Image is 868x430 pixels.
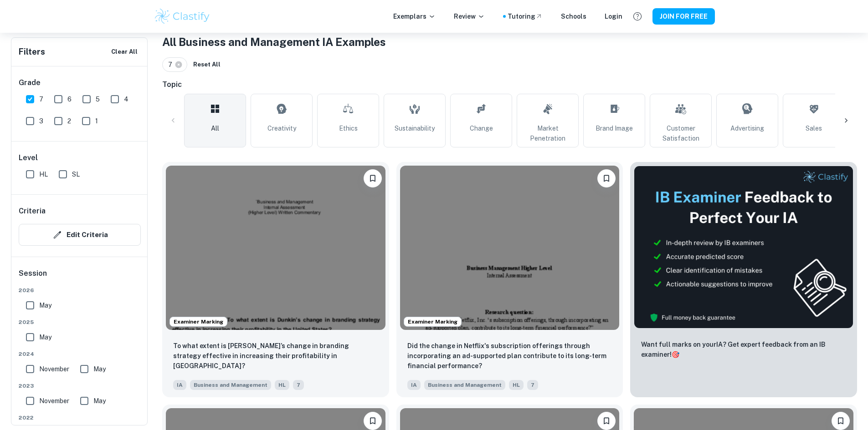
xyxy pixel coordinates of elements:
[19,286,141,294] span: 2026
[19,414,141,422] span: 2022
[404,318,461,326] span: Examiner Marking
[275,380,289,390] span: HL
[454,11,485,21] p: Review
[19,224,141,246] button: Edit Criteria
[19,77,141,88] h6: Grade
[191,58,223,71] button: Reset All
[211,123,219,133] span: All
[400,166,620,330] img: Business and Management IA example thumbnail: Did the change in Netflix's subscription
[395,123,435,133] span: Sustainability
[730,123,764,133] span: Advertising
[521,123,575,143] span: Market Penetration
[39,94,43,104] span: 7
[597,169,616,187] button: Please log in to bookmark exemplars
[561,11,586,21] a: Schools
[170,318,227,326] span: Examiner Marking
[39,169,48,179] span: HL
[407,380,421,390] span: IA
[67,94,72,104] span: 6
[168,60,176,70] span: 7
[96,94,100,104] span: 5
[19,152,141,163] h6: Level
[672,351,679,358] span: 🎯
[39,364,69,374] span: November
[154,7,211,25] img: Clastify logo
[93,396,106,406] span: May
[39,332,51,342] span: May
[597,412,616,430] button: Please log in to bookmark exemplars
[293,380,304,390] span: 7
[39,116,43,126] span: 3
[424,380,505,390] span: Business and Management
[396,162,623,397] a: Examiner MarkingPlease log in to bookmark exemplarsDid the change in Netflix's subscription offer...
[173,341,378,371] p: To what extent is Dunkin’s change in branding strategy effective in increasing their profitabilit...
[19,382,141,390] span: 2023
[162,162,389,397] a: Examiner MarkingPlease log in to bookmark exemplarsTo what extent is Dunkin’s change in branding ...
[364,169,382,187] button: Please log in to bookmark exemplars
[654,123,708,143] span: Customer Satisfaction
[364,412,382,430] button: Please log in to bookmark exemplars
[109,45,140,59] button: Clear All
[166,166,385,330] img: Business and Management IA example thumbnail: To what extent is Dunkin’s change in bra
[162,57,187,72] div: 7
[95,116,98,126] span: 1
[19,46,45,58] h6: Filters
[39,396,69,406] span: November
[19,318,141,326] span: 2025
[19,350,141,358] span: 2024
[93,364,106,374] span: May
[634,166,853,329] img: Thumbnail
[393,11,436,21] p: Exemplars
[832,412,850,430] button: Please log in to bookmark exemplars
[641,339,846,359] p: Want full marks on your IA ? Get expert feedback from an IB examiner!
[407,341,612,371] p: Did the change in Netflix's subscription offerings through incorporating an ad-supported plan con...
[267,123,296,133] span: Creativity
[190,380,271,390] span: Business and Management
[509,380,524,390] span: HL
[630,162,857,397] a: ThumbnailWant full marks on yourIA? Get expert feedback from an IB examiner!
[605,11,622,21] a: Login
[162,79,857,90] h6: Topic
[596,123,633,133] span: Brand Image
[124,94,128,104] span: 4
[19,268,141,286] h6: Session
[630,9,645,24] button: Help and Feedback
[508,11,543,21] a: Tutoring
[339,123,358,133] span: Ethics
[67,116,71,126] span: 2
[162,34,857,50] h1: All Business and Management IA Examples
[39,300,51,310] span: May
[806,123,822,133] span: Sales
[72,169,80,179] span: SL
[173,380,186,390] span: IA
[527,380,538,390] span: 7
[19,206,46,217] h6: Criteria
[470,123,493,133] span: Change
[652,8,715,25] button: JOIN FOR FREE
